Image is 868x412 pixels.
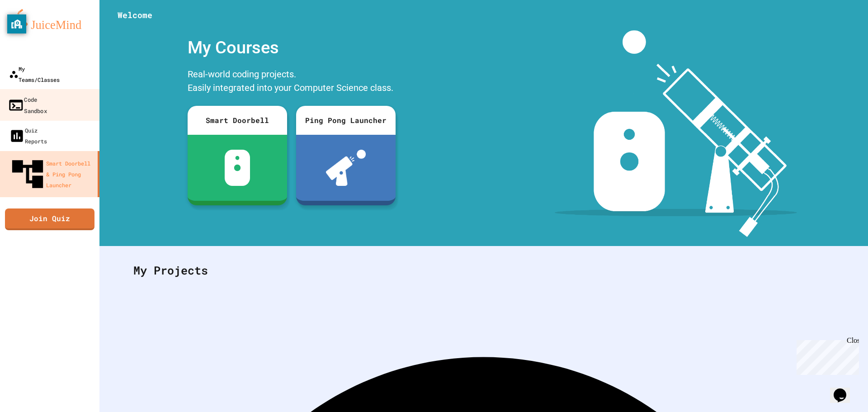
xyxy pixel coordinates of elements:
[183,65,400,99] div: Real-world coding projects. Easily integrated into your Computer Science class.
[8,94,47,116] div: Code Sandbox
[555,30,797,237] img: banner-image-my-projects.png
[183,30,400,65] div: My Courses
[225,150,250,186] img: sdb-white.svg
[7,14,26,33] button: privacy banner
[5,208,94,230] a: Join Quiz
[296,106,396,135] div: Ping Pong Launcher
[9,156,94,193] div: Smart Doorbell & Ping Pong Launcher
[793,336,859,375] iframe: chat widget
[124,253,843,288] div: My Projects
[9,125,47,147] div: Quiz Reports
[830,376,859,403] iframe: chat widget
[4,4,62,57] div: Chat with us now!Close
[9,63,60,85] div: My Teams/Classes
[188,106,287,135] div: Smart Doorbell
[9,9,90,33] img: logo-orange.svg
[326,150,366,186] img: ppl-with-ball.png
